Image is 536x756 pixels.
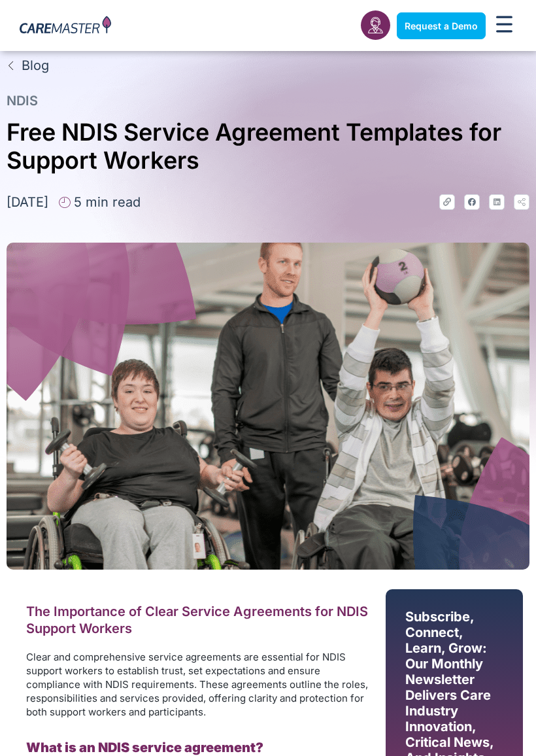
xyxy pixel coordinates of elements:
div: Menu Toggle [492,12,517,40]
time: [DATE] [7,194,48,210]
span: 5 min read [71,194,141,210]
h1: Free NDIS Service Agreement Templates for Support Workers [7,118,529,175]
span: Request a Demo [405,20,478,31]
h2: The Importance of Clear Service Agreements for NDIS Support Workers [26,603,373,637]
img: CareMaster Logo [20,16,111,36]
span: Blog [18,58,49,73]
a: Request a Demo [397,12,486,39]
a: NDIS [7,93,38,109]
b: What is an NDIS service agreement? [26,740,263,755]
span: Clear and comprehensive service agreements are essential for NDIS support workers to establish tr... [26,651,368,718]
a: Blog [7,58,529,73]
